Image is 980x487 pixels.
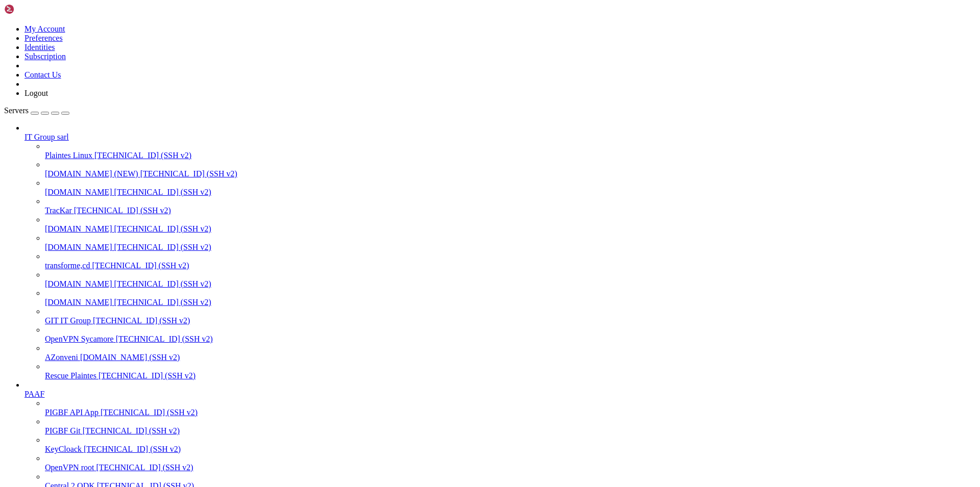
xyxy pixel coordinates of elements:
span: [TECHNICAL_ID] (SSH v2) [114,188,211,196]
a: [DOMAIN_NAME] [TECHNICAL_ID] (SSH v2) [45,224,976,234]
span: [TECHNICAL_ID] (SSH v2) [114,298,211,306]
span: OpenVPN Sycamore [45,335,114,343]
span: KeyCloack [45,445,82,453]
a: Subscription [24,52,66,61]
span: [DOMAIN_NAME] (SSH v2) [80,353,180,362]
a: Identities [24,43,55,52]
span: [DOMAIN_NAME] (NEW) [45,169,138,178]
span: [TECHNICAL_ID] (SSH v2) [94,151,191,160]
span: AZonveni [45,353,78,362]
a: [DOMAIN_NAME] [TECHNICAL_ID] (SSH v2) [45,188,976,197]
li: Rescue Plaintes [TECHNICAL_ID] (SSH v2) [45,362,976,380]
li: [DOMAIN_NAME] [TECHNICAL_ID] (SSH v2) [45,289,976,307]
span: PAAF [24,390,44,398]
span: IT Group sarl [24,133,69,141]
li: PIGBF Git [TECHNICAL_ID] (SSH v2) [45,417,976,435]
a: OpenVPN root [TECHNICAL_ID] (SSH v2) [45,463,976,472]
span: [TECHNICAL_ID] (SSH v2) [92,261,189,270]
a: PIGBF API App [TECHNICAL_ID] (SSH v2) [45,408,976,417]
li: Plaintes Linux [TECHNICAL_ID] (SSH v2) [45,142,976,160]
a: [DOMAIN_NAME] [TECHNICAL_ID] (SSH v2) [45,243,976,252]
a: Contact Us [24,70,61,79]
li: PIGBF API App [TECHNICAL_ID] (SSH v2) [45,399,976,417]
a: Servers [4,106,69,115]
li: TracKar [TECHNICAL_ID] (SSH v2) [45,197,976,215]
li: IT Group sarl [24,123,976,380]
a: OpenVPN Sycamore [TECHNICAL_ID] (SSH v2) [45,335,976,344]
span: [TECHNICAL_ID] (SSH v2) [114,279,211,288]
li: GIT IT Group [TECHNICAL_ID] (SSH v2) [45,307,976,325]
span: [TECHNICAL_ID] (SSH v2) [99,371,195,380]
a: Rescue Plaintes [TECHNICAL_ID] (SSH v2) [45,371,976,380]
span: [DOMAIN_NAME] [45,298,112,306]
a: [DOMAIN_NAME] [TECHNICAL_ID] (SSH v2) [45,279,976,289]
li: transforme,cd [TECHNICAL_ID] (SSH v2) [45,252,976,270]
a: transforme,cd [TECHNICAL_ID] (SSH v2) [45,261,976,270]
a: TracKar [TECHNICAL_ID] (SSH v2) [45,206,976,215]
li: [DOMAIN_NAME] [TECHNICAL_ID] (SSH v2) [45,234,976,252]
span: [TECHNICAL_ID] (SSH v2) [74,206,171,215]
a: Logout [24,89,48,97]
span: Servers [4,106,29,115]
li: OpenVPN Sycamore [TECHNICAL_ID] (SSH v2) [45,325,976,344]
li: [DOMAIN_NAME] [TECHNICAL_ID] (SSH v2) [45,178,976,197]
span: [TECHNICAL_ID] (SSH v2) [116,335,213,343]
span: [TECHNICAL_ID] (SSH v2) [93,316,190,325]
li: [DOMAIN_NAME] [TECHNICAL_ID] (SSH v2) [45,270,976,289]
span: [DOMAIN_NAME] [45,188,112,196]
a: KeyCloack [TECHNICAL_ID] (SSH v2) [45,445,976,454]
span: [TECHNICAL_ID] (SSH v2) [83,426,180,435]
a: Plaintes Linux [TECHNICAL_ID] (SSH v2) [45,151,976,160]
li: AZonveni [DOMAIN_NAME] (SSH v2) [45,344,976,362]
span: transforme,cd [45,261,90,270]
li: OpenVPN root [TECHNICAL_ID] (SSH v2) [45,454,976,472]
a: AZonveni [DOMAIN_NAME] (SSH v2) [45,353,976,362]
span: [TECHNICAL_ID] (SSH v2) [96,463,193,472]
a: My Account [24,24,65,33]
span: TracKar [45,206,72,215]
span: PIGBF Git [45,426,81,435]
span: Rescue Plaintes [45,371,96,380]
a: IT Group sarl [24,133,976,142]
span: [DOMAIN_NAME] [45,243,112,251]
a: [DOMAIN_NAME] (NEW) [TECHNICAL_ID] (SSH v2) [45,169,976,178]
a: PAAF [24,390,976,399]
a: GIT IT Group [TECHNICAL_ID] (SSH v2) [45,316,976,325]
span: [TECHNICAL_ID] (SSH v2) [101,408,198,417]
span: [TECHNICAL_ID] (SSH v2) [114,224,211,233]
span: Plaintes Linux [45,151,92,160]
span: OpenVPN root [45,463,94,472]
span: PIGBF API App [45,408,99,417]
li: KeyCloack [TECHNICAL_ID] (SSH v2) [45,435,976,454]
a: PIGBF Git [TECHNICAL_ID] (SSH v2) [45,426,976,435]
li: [DOMAIN_NAME] [TECHNICAL_ID] (SSH v2) [45,215,976,234]
span: [TECHNICAL_ID] (SSH v2) [114,243,211,251]
span: [DOMAIN_NAME] [45,224,112,233]
li: [DOMAIN_NAME] (NEW) [TECHNICAL_ID] (SSH v2) [45,160,976,178]
span: [TECHNICAL_ID] (SSH v2) [84,445,181,453]
img: Shellngn [4,4,63,14]
span: [DOMAIN_NAME] [45,279,112,288]
span: [TECHNICAL_ID] (SSH v2) [140,169,237,178]
a: [DOMAIN_NAME] [TECHNICAL_ID] (SSH v2) [45,298,976,307]
a: Preferences [24,34,63,42]
span: GIT IT Group [45,316,91,325]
